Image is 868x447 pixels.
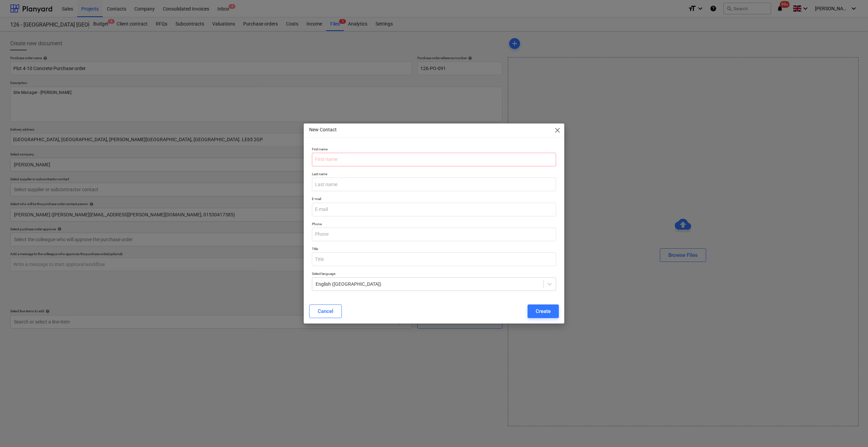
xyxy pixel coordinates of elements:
input: Title [312,252,556,266]
p: Title [312,247,556,252]
p: Select language [312,271,556,277]
p: Phone [312,222,556,228]
input: First name [312,153,556,166]
p: E-mail [312,197,556,202]
p: New Contact [309,126,337,133]
button: Cancel [309,304,342,318]
button: Create [528,304,559,318]
p: Last name [312,172,556,178]
input: Last name [312,178,556,191]
input: E-mail [312,203,556,216]
div: Create [536,307,551,316]
div: Cancel [318,307,333,316]
p: First name [312,147,556,153]
input: Phone [312,228,556,241]
iframe: Chat Widget [834,414,868,447]
span: close [553,126,562,134]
